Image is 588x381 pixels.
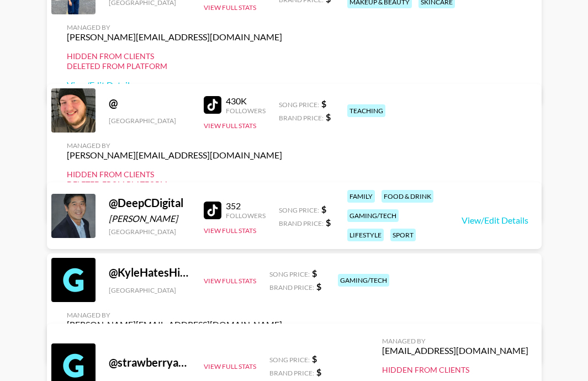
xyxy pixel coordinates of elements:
[226,211,266,220] div: Followers
[67,51,282,61] div: Hidden from Clients
[462,215,528,226] a: View/Edit Details
[347,209,399,222] div: gaming/tech
[109,213,190,224] div: [PERSON_NAME]
[347,104,385,117] div: teaching
[109,286,190,294] div: [GEOGRAPHIC_DATA]
[326,217,331,227] strong: $
[316,281,321,292] strong: $
[279,206,319,214] span: Song Price:
[109,356,190,369] div: @ strawberryabbv
[67,31,282,43] div: [PERSON_NAME][EMAIL_ADDRESS][DOMAIN_NAME]
[338,274,389,287] div: gaming/tech
[279,100,319,109] span: Song Price:
[316,367,321,377] strong: $
[204,3,256,12] button: View Full Stats
[382,337,528,345] div: Managed By
[269,270,310,278] span: Song Price:
[67,61,282,71] div: Deleted from Platform
[321,204,326,214] strong: $
[312,268,317,278] strong: $
[109,96,190,110] div: @
[269,356,310,364] span: Song Price:
[226,200,266,211] div: 352
[390,229,416,241] div: sport
[347,229,384,241] div: lifestyle
[67,170,282,179] div: Hidden from Clients
[67,311,282,319] div: Managed By
[269,283,314,292] span: Brand Price:
[109,117,190,125] div: [GEOGRAPHIC_DATA]
[109,227,190,236] div: [GEOGRAPHIC_DATA]
[382,345,528,356] div: [EMAIL_ADDRESS][DOMAIN_NAME]
[67,179,282,189] div: Deleted from Platform
[347,190,375,203] div: family
[109,196,190,210] div: @ DeepCDigital
[321,98,326,109] strong: $
[279,219,324,227] span: Brand Price:
[204,277,256,285] button: View Full Stats
[109,266,190,279] div: @ KyleHatesHiking
[226,96,266,107] div: 430K
[226,107,266,115] div: Followers
[204,362,256,371] button: View Full Stats
[326,112,331,122] strong: $
[67,141,282,150] div: Managed By
[279,114,324,122] span: Brand Price:
[382,190,433,203] div: food & drink
[204,226,256,235] button: View Full Stats
[204,121,256,130] button: View Full Stats
[382,365,528,375] div: Hidden from Clients
[67,23,282,31] div: Managed By
[67,150,282,161] div: [PERSON_NAME][EMAIL_ADDRESS][DOMAIN_NAME]
[67,80,282,91] a: View/Edit Details
[312,353,317,364] strong: $
[269,369,314,377] span: Brand Price:
[67,319,282,330] div: [PERSON_NAME][EMAIL_ADDRESS][DOMAIN_NAME]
